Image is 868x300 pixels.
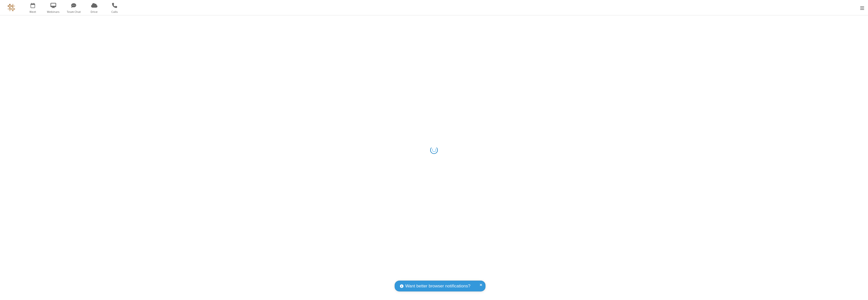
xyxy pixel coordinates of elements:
[23,10,42,14] span: Meet
[44,10,63,14] span: Webinars
[64,10,83,14] span: Team Chat
[8,4,15,11] img: QA Selenium DO NOT DELETE OR CHANGE
[855,287,864,296] iframe: Chat
[85,10,104,14] span: Drive
[105,10,124,14] span: Calls
[405,283,470,289] span: Want better browser notifications?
